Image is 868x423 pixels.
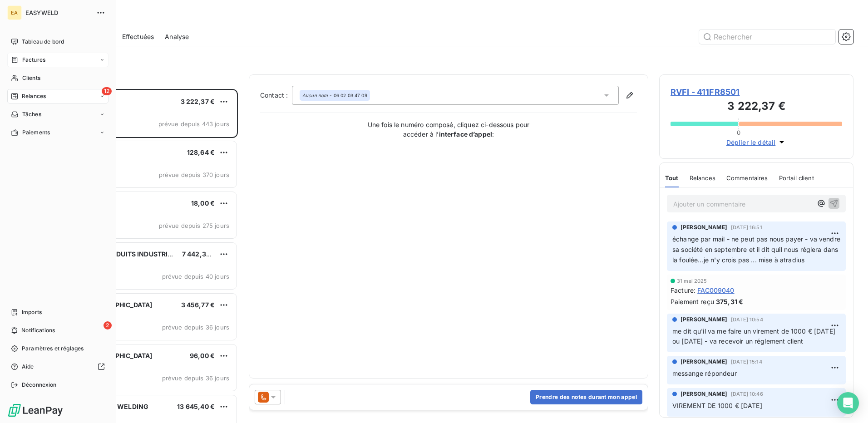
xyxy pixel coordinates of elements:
[7,5,22,20] div: EA
[358,120,539,139] p: Une fois le numéro composé, cliquez ci-dessous pour accéder à l’ :
[158,120,229,128] span: prévue depuis 443 jours
[716,297,743,306] span: 375,31 €
[122,32,154,41] span: Effectuées
[724,137,789,148] button: Déplier le détail
[22,74,40,82] span: Clients
[737,129,740,136] span: 0
[672,402,762,409] span: VIREMENT DE 1000 € [DATE]
[260,91,292,100] label: Contact :
[439,130,493,138] strong: interface d’appel
[731,391,763,397] span: [DATE] 10:46
[302,92,328,98] em: Aucun nom
[162,273,229,280] span: prévue depuis 40 jours
[779,174,814,182] span: Portail client
[22,363,34,371] span: Aide
[672,369,737,377] span: messange répondeur
[104,321,112,330] span: 2
[162,374,229,382] span: prévue depuis 36 jours
[181,301,215,309] span: 3 456,77 €
[697,285,734,295] span: FAC009040
[665,174,679,182] span: Tout
[22,308,42,316] span: Imports
[731,359,762,364] span: [DATE] 15:14
[22,56,45,64] span: Factures
[530,390,642,404] button: Prendre des notes durant mon appel
[672,327,837,345] span: me dit qu'il va me faire un virement de 1000 € [DATE] ou [DATE] - va recevoir un réglement client
[22,344,84,353] span: Paramètres et réglages
[302,92,367,98] div: - 06 02 03 47 09
[22,38,64,46] span: Tableau de bord
[837,392,859,414] div: Open Intercom Messenger
[7,359,108,374] a: Aide
[187,148,215,156] span: 128,64 €
[177,403,215,410] span: 13 645,40 €
[726,174,768,182] span: Commentaires
[21,326,55,334] span: Notifications
[162,324,229,331] span: prévue depuis 36 jours
[22,92,46,100] span: Relances
[191,199,215,207] span: 18,00 €
[182,250,217,258] span: 7 442,34 €
[677,278,707,284] span: 31 mai 2025
[671,86,842,98] span: RVFI - 411FR8501
[190,352,215,359] span: 96,00 €
[731,225,762,230] span: [DATE] 16:51
[681,390,727,398] span: [PERSON_NAME]
[22,128,50,137] span: Paiements
[44,89,238,423] div: grid
[165,32,189,41] span: Analyse
[22,110,41,118] span: Tâches
[699,30,835,44] input: Rechercher
[671,297,714,306] span: Paiement reçu
[671,98,842,116] h3: 3 222,37 €
[671,285,695,295] span: Facture :
[22,381,57,389] span: Déconnexion
[7,403,64,418] img: Logo LeanPay
[64,250,180,258] span: API - ALPES PRODUITS INDUSTRIELS
[25,9,91,16] span: EASYWELD
[726,138,776,147] span: Déplier le détail
[159,171,229,178] span: prévue depuis 370 jours
[731,317,763,322] span: [DATE] 10:54
[681,358,727,366] span: [PERSON_NAME]
[159,222,229,229] span: prévue depuis 275 jours
[690,174,715,182] span: Relances
[672,235,842,264] span: échange par mail - ne peut pas nous payer - va vendre sa société en septembre et il dit quil nous...
[681,315,727,324] span: [PERSON_NAME]
[102,87,112,95] span: 12
[181,98,215,105] span: 3 222,37 €
[681,223,727,231] span: [PERSON_NAME]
